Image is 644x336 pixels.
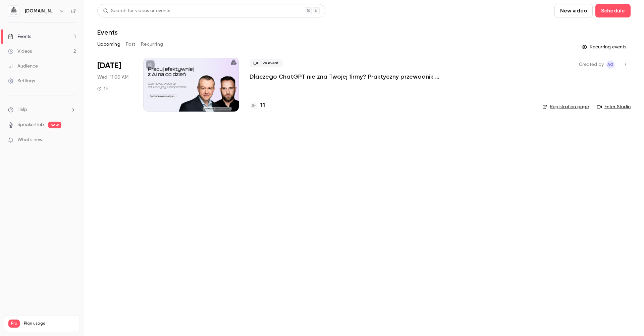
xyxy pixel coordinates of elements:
button: New video [554,4,593,17]
span: Plan usage [24,321,75,326]
span: What's new [17,136,43,143]
button: Recurring [141,39,163,50]
span: new [48,122,61,128]
span: Live event [250,59,283,67]
button: Schedule [595,4,631,17]
span: Wed, 11:00 AM [97,74,128,81]
div: Events [8,33,31,40]
button: Past [126,39,136,50]
span: Help [17,106,27,113]
div: Audience [8,63,38,70]
span: AG [607,60,613,69]
a: 11 [250,101,265,110]
p: Videos [8,328,21,334]
a: Registration page [542,103,589,110]
p: / 90 [66,328,75,334]
div: Settings [8,78,35,84]
div: Videos [8,48,32,55]
h6: [DOMAIN_NAME] [25,8,56,14]
button: Recurring events [579,42,631,52]
li: help-dropdown-opener [8,106,76,113]
span: Created by [579,60,604,69]
img: aigmented.io [8,6,19,16]
div: Search for videos or events [103,7,170,14]
a: Enter Studio [597,103,631,110]
span: Pro [8,320,20,328]
h4: 11 [260,101,265,110]
a: SpeakerHub [17,121,44,128]
h1: Events [97,28,118,36]
div: 1 h [97,86,109,91]
span: 2 [66,329,68,333]
a: Dlaczego ChatGPT nie zna Twojej firmy? Praktyczny przewodnik przygotowania wiedzy firmowej jako k... [250,73,451,81]
span: Aleksandra Grabarska [606,60,614,69]
span: [DATE] [97,60,121,71]
div: Aug 13 Wed, 11:00 AM (Europe/Warsaw) [97,58,132,112]
button: Upcoming [97,39,120,50]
